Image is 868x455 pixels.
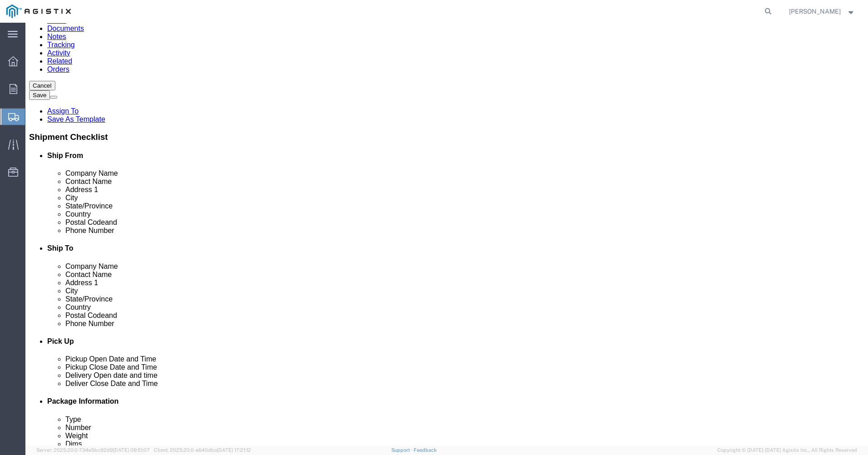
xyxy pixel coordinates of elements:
span: Server: 2025.20.0-734e5bc92d9 [36,447,150,453]
span: [DATE] 09:51:07 [113,447,150,453]
button: [PERSON_NAME] [789,6,856,17]
a: Support [391,447,414,453]
span: Client: 2025.20.0-e640dba [154,447,251,453]
a: Feedback [414,447,437,453]
span: [DATE] 17:21:12 [217,447,251,453]
iframe: FS Legacy Container [25,23,868,445]
span: Copyright © [DATE]-[DATE] Agistix Inc., All Rights Reserved [717,446,857,454]
span: Matthew Snyder [789,6,841,16]
img: logo [6,5,71,18]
